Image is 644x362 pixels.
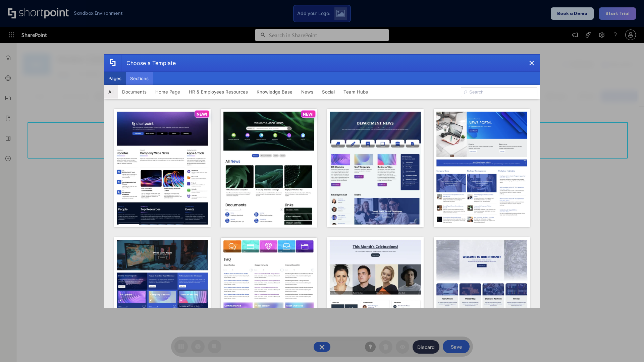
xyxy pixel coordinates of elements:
p: NEW! [303,112,314,117]
div: template selector [104,54,540,308]
iframe: Chat Widget [610,330,644,362]
button: Pages [104,72,126,85]
button: HR & Employees Resources [184,85,252,99]
button: Documents [118,85,151,99]
button: All [104,85,118,99]
button: Sections [126,72,153,85]
button: Home Page [151,85,184,99]
button: Social [318,85,339,99]
button: Knowledge Base [252,85,297,99]
button: News [297,85,318,99]
button: Team Hubs [339,85,372,99]
div: Choose a Template [121,55,176,71]
input: Search [461,87,537,97]
p: NEW! [197,112,207,117]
